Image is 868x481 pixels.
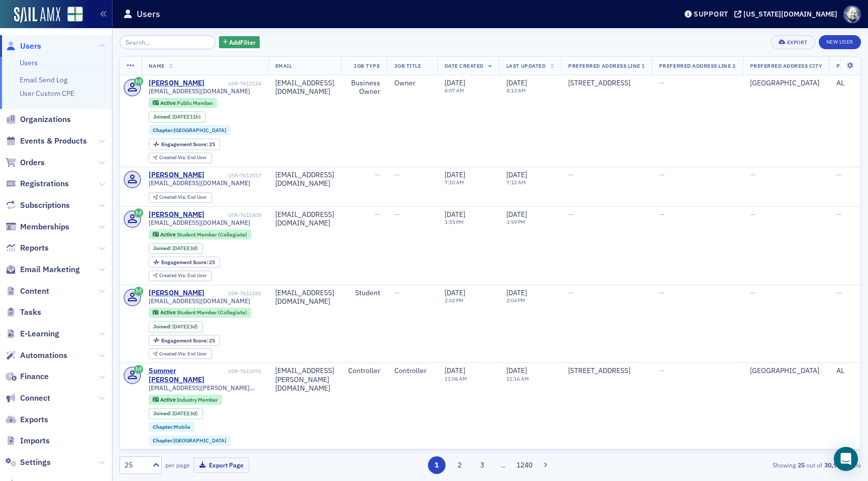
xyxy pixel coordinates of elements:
[354,62,380,69] span: Job Type
[149,153,212,163] div: Created Via: End User
[275,367,334,393] div: [EMAIL_ADDRESS][PERSON_NAME][DOMAIN_NAME]
[149,408,203,419] div: Joined: 2025-09-05 00:00:00
[172,323,188,330] span: [DATE]
[568,170,574,179] span: —
[20,393,50,404] span: Connect
[67,7,83,22] img: SailAMX
[750,210,755,219] span: —
[6,393,50,404] a: Connect
[568,288,574,297] span: —
[149,257,220,268] div: Engagement Score: 25
[149,395,223,405] div: Active: Active: Industry Member
[14,7,60,23] img: SailAMX
[149,111,206,123] div: Joined: 2025-09-08 00:00:00
[20,371,49,382] span: Finance
[20,200,70,211] span: Subscriptions
[659,366,665,375] span: —
[153,231,247,237] a: Active Student Member (Collegiate)
[6,243,49,254] a: Reports
[568,210,574,219] span: —
[159,155,207,161] div: End User
[750,367,823,376] div: [GEOGRAPHIC_DATA]
[149,422,195,432] div: Chapter:
[394,62,421,69] span: Job Title
[153,410,172,417] span: Joined :
[348,289,380,298] div: Student
[149,435,231,445] div: Chapter:
[6,178,69,189] a: Registrations
[275,210,334,228] div: [EMAIL_ADDRESS][DOMAIN_NAME]
[621,460,861,469] div: Showing out of items
[153,323,172,330] span: Joined :
[172,113,188,120] span: [DATE]
[20,178,69,189] span: Registrations
[161,338,215,343] div: 25
[659,170,665,179] span: —
[193,457,249,473] button: Export Page
[159,195,207,200] div: End User
[149,289,204,298] div: [PERSON_NAME]
[568,367,645,376] div: [STREET_ADDRESS]
[750,288,755,297] span: —
[153,99,212,106] a: Active Public Member
[428,456,446,474] button: 1
[149,210,204,219] a: [PERSON_NAME]
[394,79,430,88] div: Owner
[149,62,165,69] span: Name
[149,192,212,203] div: Created Via: End User
[120,35,215,49] input: Search…
[149,87,250,95] span: [EMAIL_ADDRESS][DOMAIN_NAME]
[153,424,190,430] a: Chapter:Mobile
[445,288,465,297] span: [DATE]
[451,456,468,474] button: 2
[6,307,41,318] a: Tasks
[394,288,400,297] span: —
[743,10,837,19] div: [US_STATE][DOMAIN_NAME]
[172,113,201,120] div: (11h)
[6,157,45,168] a: Orders
[161,141,209,148] span: Engagement Score :
[506,179,526,186] time: 7:12 AM
[149,79,204,88] a: [PERSON_NAME]
[445,179,464,186] time: 7:10 AM
[20,328,59,339] span: E-Learning
[822,460,845,469] strong: 30,985
[445,366,465,375] span: [DATE]
[659,62,736,69] span: Preferred Address Line 2
[750,79,823,88] div: [GEOGRAPHIC_DATA]
[161,259,209,266] span: Engagement Score :
[149,308,252,318] div: Active: Active: Student Member (Collegiate)
[6,371,49,382] a: Finance
[796,460,806,469] strong: 25
[506,218,525,225] time: 3:59 PM
[836,288,842,297] span: —
[159,194,187,200] span: Created Via :
[149,171,204,180] div: [PERSON_NAME]
[153,127,226,134] a: Chapter:[GEOGRAPHIC_DATA]
[153,437,226,444] a: Chapter:[GEOGRAPHIC_DATA]
[60,7,83,24] a: View Homepage
[206,290,261,297] div: USR-7611285
[161,142,215,147] div: 25
[160,309,177,316] span: Active
[20,435,50,446] span: Imports
[153,396,218,403] a: Active Industry Member
[153,437,174,444] span: Chapter :
[836,170,842,179] span: —
[20,221,69,232] span: Memberships
[20,41,41,52] span: Users
[445,170,465,179] span: [DATE]
[153,127,174,134] span: Chapter :
[159,350,187,357] span: Created Via :
[6,114,71,125] a: Organizations
[506,375,529,382] time: 11:16 AM
[219,36,260,49] button: AddFilter
[149,125,231,135] div: Chapter:
[159,273,207,279] div: End User
[206,80,261,87] div: USR-7612124
[568,62,645,69] span: Preferred Address Line 1
[659,78,665,87] span: —
[694,10,728,19] div: Support
[149,297,250,305] span: [EMAIL_ADDRESS][DOMAIN_NAME]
